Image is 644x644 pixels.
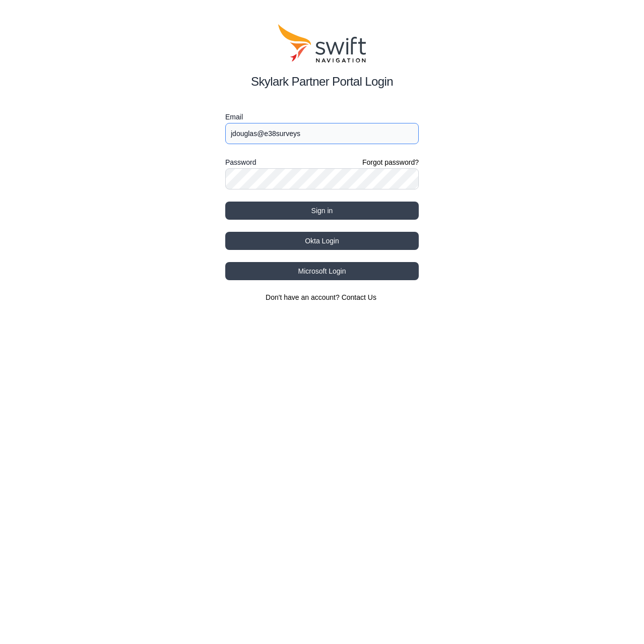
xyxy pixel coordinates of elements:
[225,73,419,91] h2: Skylark Partner Portal Login
[225,111,419,123] label: Email
[362,157,419,167] a: Forgot password?
[225,262,419,280] button: Microsoft Login
[225,292,419,302] section: Don't have an account?
[225,232,419,250] button: Okta Login
[342,293,376,301] a: Contact Us
[225,156,256,168] label: Password
[225,202,419,220] button: Sign in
